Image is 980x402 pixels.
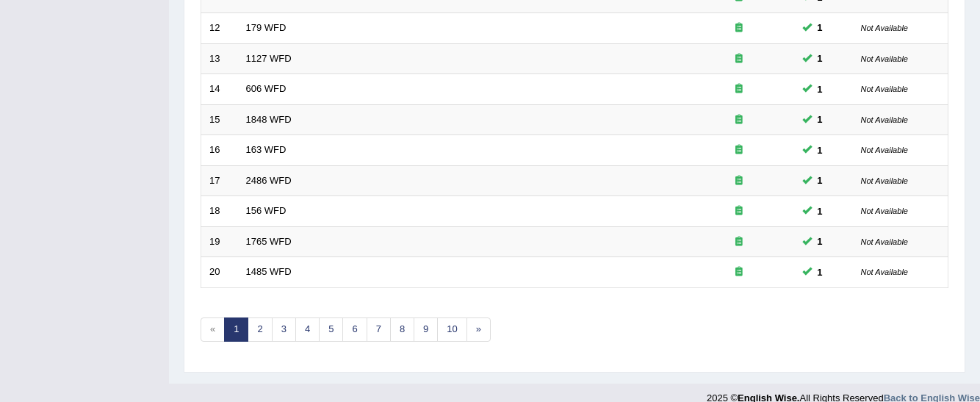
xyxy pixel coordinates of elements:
td: 19 [201,226,238,257]
a: 606 WFD [246,83,287,94]
a: 7 [367,317,391,342]
div: Exam occurring question [692,21,786,35]
small: Not Available [861,237,908,246]
a: 4 [295,317,320,342]
a: 2 [248,317,272,342]
td: 12 [201,12,238,43]
span: You can still take this question [812,173,829,188]
a: 179 WFD [246,22,287,33]
div: Exam occurring question [692,235,786,249]
a: 1848 WFD [246,114,292,125]
a: 1 [224,317,248,342]
a: 1765 WFD [246,236,292,247]
div: Exam occurring question [692,82,786,96]
td: 16 [201,135,238,166]
td: 18 [201,196,238,227]
div: Exam occurring question [692,204,786,218]
small: Not Available [861,207,908,215]
a: 1127 WFD [246,53,292,64]
span: You can still take this question [812,82,829,97]
td: 13 [201,43,238,74]
a: » [466,317,491,342]
div: Exam occurring question [692,52,786,66]
small: Not Available [861,176,908,185]
div: Exam occurring question [692,143,786,157]
span: You can still take this question [812,143,829,158]
a: 2486 WFD [246,175,292,186]
td: 17 [201,165,238,196]
small: Not Available [861,268,908,276]
td: 15 [201,104,238,135]
small: Not Available [861,115,908,124]
small: Not Available [861,146,908,154]
a: 8 [390,317,414,342]
span: « [201,317,225,342]
td: 20 [201,257,238,288]
div: Exam occurring question [692,113,786,127]
span: You can still take this question [812,234,829,249]
span: You can still take this question [812,20,829,35]
div: Exam occurring question [692,265,786,279]
a: 1485 WFD [246,266,292,277]
a: 3 [272,317,296,342]
small: Not Available [861,54,908,63]
a: 6 [342,317,367,342]
span: You can still take this question [812,265,829,280]
a: 163 WFD [246,144,287,155]
small: Not Available [861,85,908,93]
span: You can still take this question [812,204,829,219]
small: Not Available [861,24,908,32]
div: Exam occurring question [692,174,786,188]
span: You can still take this question [812,51,829,66]
a: 10 [437,317,466,342]
td: 14 [201,74,238,105]
a: 5 [319,317,343,342]
a: 9 [414,317,438,342]
span: You can still take this question [812,112,829,127]
a: 156 WFD [246,205,287,216]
